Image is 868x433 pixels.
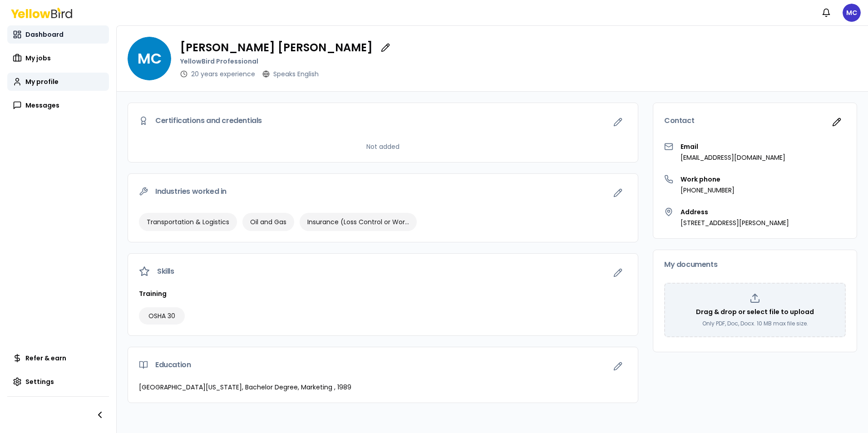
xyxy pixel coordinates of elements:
div: OSHA 30 [139,307,185,325]
p: [PHONE_NUMBER] [681,186,735,195]
span: Skills [157,268,174,275]
div: Transportation & Logistics [139,213,237,231]
span: Transportation & Logistics [147,217,229,226]
p: YellowBird Professional [180,57,395,66]
h3: Address [681,207,789,216]
span: My profile [25,77,59,86]
p: Speaks English [273,69,319,79]
span: Messages [25,101,59,110]
div: Drag & drop or select file to uploadOnly PDF, Doc, Docx. 10 MB max file size. [664,283,846,337]
p: 20 years experience [191,69,255,79]
h3: Work phone [681,175,735,184]
span: Insurance (Loss Control or Workers Compensation) [307,217,409,226]
span: OSHA 30 [148,311,175,320]
p: Not added [366,142,399,151]
p: [STREET_ADDRESS][PERSON_NAME] [681,218,789,227]
span: Contact [664,117,694,124]
span: Refer & earn [25,354,66,363]
span: My jobs [25,54,51,63]
a: Dashboard [7,25,109,44]
span: Education [155,361,191,369]
span: Industries worked in [155,188,227,195]
p: Only PDF, Doc, Docx. 10 MB max file size. [702,320,808,327]
div: Insurance (Loss Control or Workers Compensation) [300,213,417,231]
h3: Training [139,289,627,298]
span: Certifications and credentials [155,117,262,124]
a: Refer & earn [7,349,109,367]
h3: Email [681,142,785,151]
span: MC [843,4,861,22]
a: My profile [7,73,109,91]
span: Settings [25,377,54,386]
p: [EMAIL_ADDRESS][DOMAIN_NAME] [681,153,785,162]
a: My jobs [7,49,109,67]
p: [GEOGRAPHIC_DATA][US_STATE], Bachelor Degree, Marketing , 1989 [139,383,627,392]
span: My documents [664,261,717,268]
a: Settings [7,373,109,391]
div: Oil and Gas [242,213,294,231]
a: Messages [7,96,109,114]
span: Oil and Gas [250,217,286,226]
p: Drag & drop or select file to upload [696,307,814,316]
span: Dashboard [25,30,64,39]
p: [PERSON_NAME] [PERSON_NAME] [180,42,373,53]
span: MC [128,37,171,80]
